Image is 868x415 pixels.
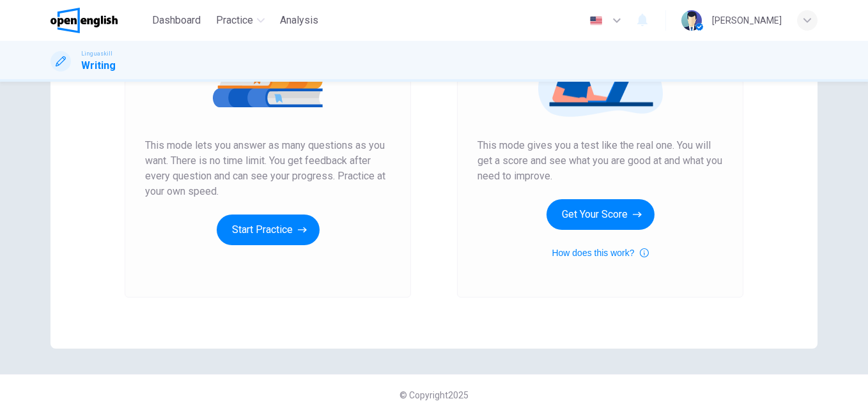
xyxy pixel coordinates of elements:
[147,9,206,32] button: Dashboard
[681,10,702,31] img: Profile picture
[50,8,147,33] a: OpenEnglish logo
[477,138,723,184] span: This mode gives you a test like the real one. You will get a score and see what you are good at a...
[399,390,469,400] span: © Copyright 2025
[552,245,648,260] button: How does this work?
[152,13,201,28] span: Dashboard
[546,199,655,230] button: Get Your Score
[588,16,604,26] img: en
[216,13,253,28] span: Practice
[81,58,116,73] h1: Writing
[81,49,112,58] span: Linguaskill
[712,13,782,28] div: [PERSON_NAME]
[145,138,391,199] span: This mode lets you answer as many questions as you want. There is no time limit. You get feedback...
[275,9,323,32] button: Analysis
[211,9,270,32] button: Practice
[280,13,318,28] span: Analysis
[50,8,118,33] img: OpenEnglish logo
[217,215,320,245] button: Start Practice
